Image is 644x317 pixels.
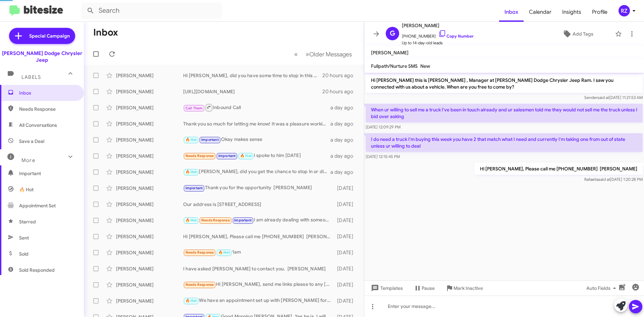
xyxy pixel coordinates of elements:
span: 🔥 Hot [185,299,197,303]
div: a day ago [330,120,359,127]
p: Hi [PERSON_NAME], Please call me [PHONE_NUMBER] [PERSON_NAME] [475,163,643,175]
div: [PERSON_NAME] [116,201,183,208]
div: Thank you so much for letting me know! It was a pleasure working with you! [183,120,330,127]
div: a day ago [330,153,359,159]
span: Needs Response [185,154,214,158]
div: a day ago [330,104,359,111]
div: [DATE] [334,185,359,192]
button: Auto Fields [581,282,624,294]
div: [PERSON_NAME] [116,137,183,143]
input: Search [81,3,222,19]
span: Rafaella [DATE] 1:20:28 PM [584,177,643,182]
div: [PERSON_NAME] [116,217,183,224]
div: [PERSON_NAME] [116,185,183,192]
span: [DATE] 12:15:45 PM [366,154,400,159]
div: [PERSON_NAME] [116,104,183,111]
span: [PERSON_NAME] [402,21,474,30]
div: [PERSON_NAME] [116,120,183,127]
span: New [420,63,430,69]
a: Special Campaign [9,28,75,44]
button: Mark Inactive [440,282,488,294]
span: Templates [370,282,403,294]
span: Auto Fields [586,282,619,294]
span: [PHONE_NUMBER] [402,30,474,40]
div: Hi [PERSON_NAME], did you have some time to stop in this weekend? [183,72,322,79]
span: All Conversations [19,122,57,128]
span: Mark Inactive [453,282,483,294]
span: Appointment Set [19,202,56,209]
div: [PERSON_NAME], did you get the chance to stop in or did you want to reschedule? [183,168,330,176]
span: Inbox [499,2,524,22]
span: Special Campaign [29,33,70,39]
a: Copy Number [438,34,474,39]
div: a day ago [330,169,359,175]
div: 1am [183,249,334,256]
span: G [390,28,395,39]
span: Labels [21,74,41,80]
div: [PERSON_NAME] [116,249,183,256]
span: Save a Deal [19,138,44,145]
div: [DATE] [334,217,359,224]
div: 20 hours ago [322,72,359,79]
div: Hi [PERSON_NAME], Please call me [PHONE_NUMBER] [PERSON_NAME] [183,233,334,240]
div: I spoke to him [DATE] [183,152,330,160]
div: 20 hours ago [322,88,359,95]
p: Hi [PERSON_NAME] this is [PERSON_NAME] , Manager at [PERSON_NAME] Dodge Chrysler Jeep Ram. I saw ... [366,74,643,93]
button: Next [302,47,356,61]
span: Needs Response [201,218,230,222]
div: Hi [PERSON_NAME], send me links please to any [DATE]-[DATE] Grand Cherokee L Summit/[GEOGRAPHIC_D... [183,281,334,288]
span: 🔥 Hot [19,186,34,193]
span: « [294,50,298,58]
span: 🔥 Hot [185,170,197,174]
button: Previous [290,47,302,61]
span: Add Tags [573,28,593,40]
div: [PERSON_NAME] [116,298,183,304]
span: 🔥 Hot [218,250,230,255]
div: [PERSON_NAME] [116,265,183,272]
div: [PERSON_NAME] [116,88,183,95]
span: Inbox [19,90,76,96]
div: [DATE] [334,298,359,304]
span: 🔥 Hot [185,218,197,222]
span: said at [597,95,609,100]
div: RZ [619,5,630,16]
a: Profile [587,2,613,22]
span: Important [234,218,252,222]
a: Insights [557,2,587,22]
div: [URL][DOMAIN_NAME] [183,88,322,95]
span: Fullpath/Nurture SMS [371,63,418,69]
button: RZ [613,5,637,16]
span: Sender [DATE] 11:21:53 AM [584,95,643,100]
div: [DATE] [334,281,359,288]
span: Sent [19,234,29,241]
span: Sold Responded [19,267,55,273]
a: Calendar [524,2,557,22]
span: Starred [19,218,36,225]
span: Needs Response [19,106,76,112]
div: [PERSON_NAME] [116,233,183,240]
span: Needs Response [185,250,214,255]
span: 🔥 Hot [185,138,197,142]
div: I am already dealing with someone [183,216,334,224]
button: Pause [408,282,440,294]
div: [PERSON_NAME] [116,153,183,159]
span: 🔥 Hot [240,154,252,158]
div: [DATE] [334,265,359,272]
div: a day ago [330,137,359,143]
h1: Inbox [93,27,118,38]
div: [PERSON_NAME] [116,72,183,79]
p: When ur willing to sell me a truck I've been in touch already and ur salesmen told me they would ... [366,104,643,122]
span: Pause [422,282,435,294]
div: Okay makes sense [183,136,330,144]
span: Important [201,138,219,142]
div: [PERSON_NAME] [116,281,183,288]
span: Up to 14-day-old leads [402,40,474,46]
div: Our address is [STREET_ADDRESS] [183,201,334,208]
div: [DATE] [334,233,359,240]
span: Important [185,186,203,190]
span: More [21,157,35,163]
div: We have an appointment set up with [PERSON_NAME] for [DATE] at 5:30 pm. [183,297,334,305]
